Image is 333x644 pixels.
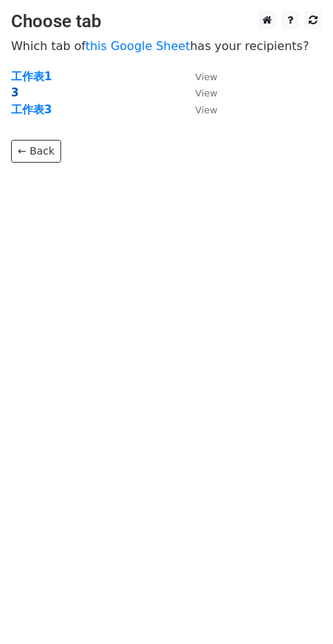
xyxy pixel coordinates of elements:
div: 聊天小组件 [259,573,333,644]
a: View [180,70,217,83]
a: View [180,103,217,116]
a: this Google Sheet [85,39,190,53]
a: 工作表3 [11,103,52,116]
a: View [180,86,217,99]
a: 工作表1 [11,70,52,83]
a: 3 [11,86,18,99]
iframe: Chat Widget [259,573,333,644]
a: ← Back [11,140,61,163]
p: Which tab of has your recipients? [11,38,322,54]
small: View [195,88,217,99]
h3: Choose tab [11,11,322,32]
small: View [195,105,217,116]
small: View [195,71,217,82]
